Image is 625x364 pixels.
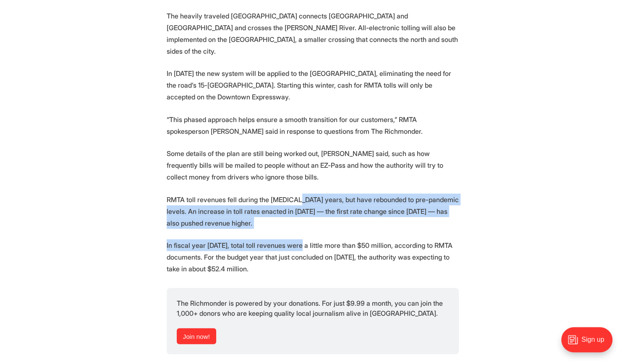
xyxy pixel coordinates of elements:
[177,299,445,317] span: The Richmonder is powered by your donations. For just $9.99 a month, you can join the 1,000+ dono...
[167,114,459,137] p: “This phased approach helps ensure a smooth transition for our customers,” RMTA spokesperson [PER...
[167,68,459,103] p: In [DATE] the new system will be applied to the [GEOGRAPHIC_DATA], eliminating the need for the r...
[554,323,625,364] iframe: portal-trigger
[167,10,459,57] p: The heavily traveled [GEOGRAPHIC_DATA] connects [GEOGRAPHIC_DATA] and [GEOGRAPHIC_DATA] and cross...
[167,194,459,229] p: RMTA toll revenues fell during the [MEDICAL_DATA] years, but have rebounded to pre-pandemic level...
[167,148,459,183] p: Some details of the plan are still being worked out, [PERSON_NAME] said, such as how frequently b...
[167,239,459,275] p: In fiscal year [DATE], total toll revenues were a little more than $50 million, according to RMTA...
[177,328,217,344] a: Join now!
